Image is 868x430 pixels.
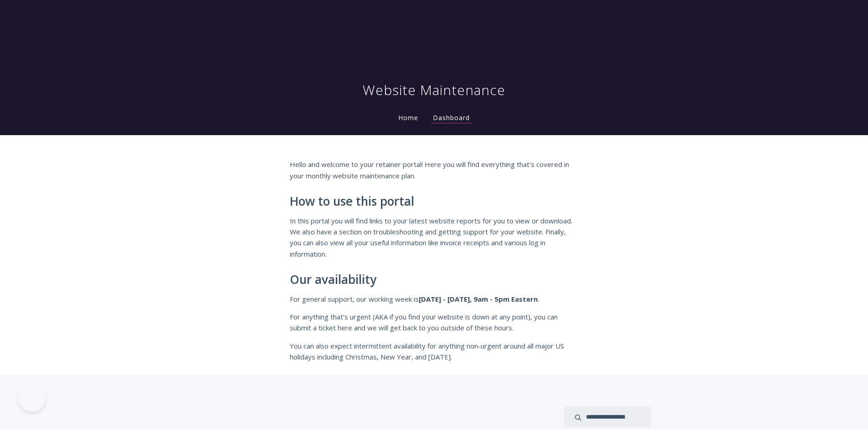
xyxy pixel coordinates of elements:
h2: Our availability [290,273,579,287]
iframe: Toggle Customer Support [18,384,46,412]
p: Hello and welcome to your retainer portal! Here you will find everything that's covered in your m... [290,159,579,181]
p: For general support, our working week is . [290,293,579,304]
p: In this portal you will find links to your latest website reports for you to view or download. We... [290,215,579,260]
p: For anything that's urgent (AKA if you find your website is down at any point), you can submit a ... [290,311,579,334]
h1: Website Maintenance [363,81,505,99]
input: search input [564,407,651,427]
p: You can also expect intermittent availability for anything non-urgent around all major US holiday... [290,340,579,363]
h2: How to use this portal [290,195,579,208]
a: Dashboard [431,113,472,123]
a: Home [396,113,420,122]
strong: [DATE] - [DATE], 9am - 5pm Eastern [419,294,538,304]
